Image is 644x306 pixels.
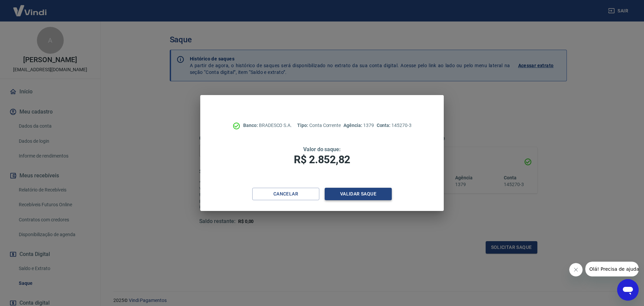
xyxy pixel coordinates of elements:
[343,123,363,128] span: Agência:
[569,263,583,276] iframe: Fechar mensagem
[252,188,319,200] button: Cancelar
[294,153,350,166] span: R$ 2.852,82
[377,123,392,128] span: Conta:
[325,188,392,200] button: Validar saque
[377,122,412,129] p: 145270-3
[243,123,259,128] span: Banco:
[297,123,309,128] span: Tipo:
[303,146,341,152] span: Valor do saque:
[585,262,639,276] iframe: Mensagem da empresa
[617,279,639,301] iframe: Botão para abrir a janela de mensagens
[343,122,374,129] p: 1379
[297,122,341,129] p: Conta Corrente
[4,5,56,10] span: Olá! Precisa de ajuda?
[243,122,292,129] p: BRADESCO S.A.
